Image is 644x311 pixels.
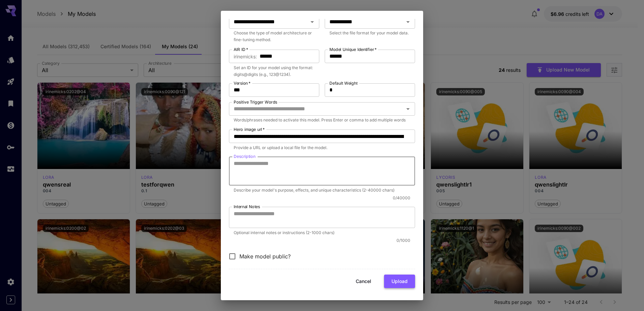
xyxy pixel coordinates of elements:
[234,153,256,159] label: Description
[234,187,410,194] p: Describe your model's purpose, effects, and unique characteristics (2-40000 chars)
[329,80,357,86] label: Default Weight
[229,195,410,201] p: 0 / 40000
[234,53,257,60] span: irinemicks :
[234,126,265,132] label: Hero image url
[403,104,413,114] button: Open
[239,252,291,260] span: Make model public?
[329,30,410,36] p: Select the file format for your model data.
[234,30,315,43] p: Choose the type of model architecture or fine-tuning method.
[308,17,317,27] button: Open
[234,64,315,78] p: Set an ID for your model using the format: digits@digits (e.g., 123@1234).
[234,144,410,151] p: Provide a URL or upload a local file for the model.
[234,80,251,86] label: Version
[234,229,410,236] p: Optional internal notes or instructions (2-1000 chars)
[329,47,377,52] label: Model Unique Identifier
[234,99,277,105] label: Positive Trigger Words
[403,17,413,27] button: Open
[234,47,248,52] label: AIR ID
[229,237,410,244] p: 0 / 1000
[348,275,379,288] button: Cancel
[234,117,410,123] p: Words/phrases needed to activate this model. Press Enter or comma to add multiple words
[384,275,415,288] button: Upload
[234,204,260,209] label: Internal Notes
